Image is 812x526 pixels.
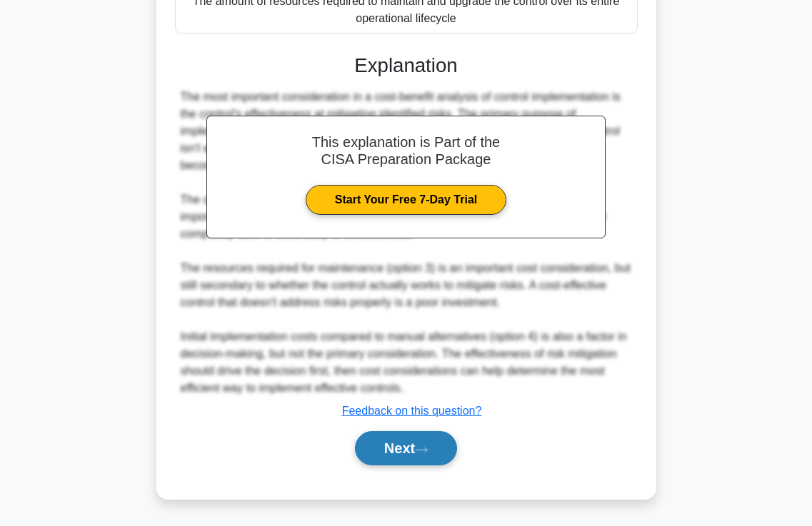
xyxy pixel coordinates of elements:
a: Start Your Free 7-Day Trial [306,185,506,215]
a: Feedback on this question? [342,405,482,417]
div: The most important consideration in a cost-benefit analysis of control implementation is the cont... [181,88,632,397]
button: Next [355,431,457,465]
h3: Explanation [184,54,629,77]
